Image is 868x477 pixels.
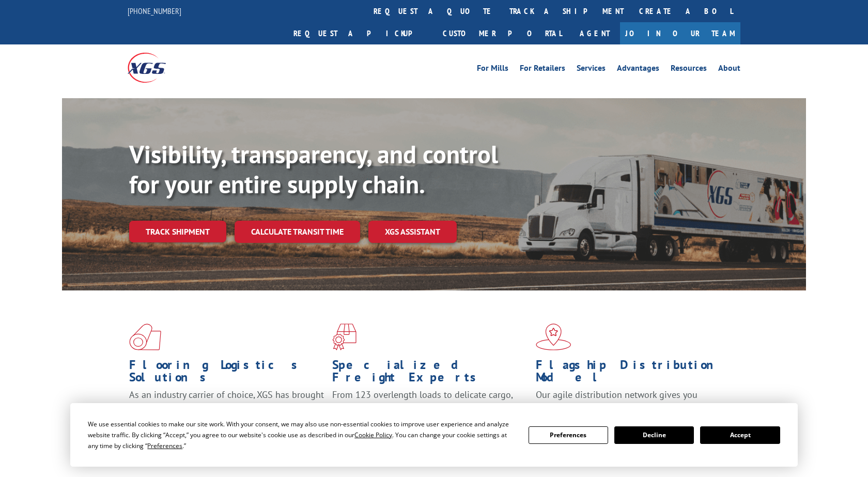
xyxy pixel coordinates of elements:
[435,22,569,44] a: Customer Portal
[70,403,798,467] div: Cookie Consent Prompt
[354,430,392,439] span: Cookie Policy
[520,64,565,75] a: For Retailers
[129,324,161,350] img: xgs-icon-total-supply-chain-intelligence-red
[536,324,571,350] img: xgs-icon-flagship-distribution-model-red
[569,22,620,44] a: Agent
[128,6,181,16] a: [PHONE_NUMBER]
[577,64,606,75] a: Services
[147,441,182,450] span: Preferences
[477,64,508,75] a: For Mills
[620,22,740,44] a: Join Our Team
[671,64,707,75] a: Resources
[286,22,435,44] a: Request a pickup
[235,221,360,243] a: Calculate transit time
[614,426,694,444] button: Decline
[129,389,324,425] span: As an industry carrier of choice, XGS has brought innovation and dedication to flooring logistics...
[129,221,226,242] a: Track shipment
[536,389,726,413] span: Our agile distribution network gives you nationwide inventory management on demand.
[529,426,608,444] button: Preferences
[368,221,457,243] a: XGS ASSISTANT
[718,64,740,75] a: About
[129,359,324,389] h1: Flooring Logistics Solutions
[88,419,516,451] div: We use essential cookies to make our site work. With your consent, we may also use non-essential ...
[332,324,357,350] img: xgs-icon-focused-on-flooring-red
[129,138,498,200] b: Visibility, transparency, and control for your entire supply chain.
[700,426,780,444] button: Accept
[536,359,731,389] h1: Flagship Distribution Model
[332,359,528,389] h1: Specialized Freight Experts
[617,64,659,75] a: Advantages
[332,389,528,435] p: From 123 overlength loads to delicate cargo, our experienced staff knows the best way to move you...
